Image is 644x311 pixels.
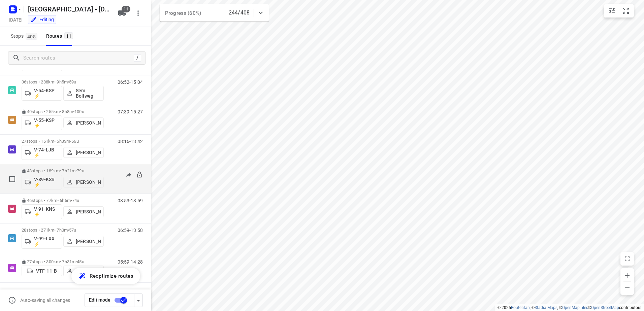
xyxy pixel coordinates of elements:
[136,171,143,179] button: Unlock route
[68,79,69,84] span: •
[69,79,76,84] span: 59u
[118,259,143,265] p: 05:59-14:28
[34,177,59,187] p: V-89-KSB ⚡
[76,239,101,244] p: [PERSON_NAME]
[562,305,588,310] a: OpenMapTiles
[63,147,104,158] button: [PERSON_NAME]
[63,206,104,217] button: [PERSON_NAME]
[71,268,140,284] button: Reoptimize routes
[63,117,104,128] button: [PERSON_NAME]
[165,10,201,16] span: Progress (60%)
[73,109,74,114] span: •
[497,305,641,310] li: © 2025 , © , © © contributors
[605,4,619,18] button: Map settings
[535,305,557,310] a: Stadia Maps
[76,179,101,185] p: [PERSON_NAME]
[34,147,59,158] p: V-74-LJB ⚡
[75,168,77,173] span: •
[118,79,143,85] p: 06:52-15:04
[76,88,101,99] p: Sem Bollweg
[63,236,104,247] button: [PERSON_NAME]
[30,16,54,23] div: You are currently in edit mode.
[34,236,59,247] p: V-99-LXX ⚡
[11,32,39,40] span: Stops
[69,228,76,233] span: 57u
[34,206,59,217] p: V-91-KNS ⚡
[36,268,57,274] p: VTF-11-B
[90,272,133,280] span: Reoptimize routes
[34,117,59,128] p: V-55-KSP ⚡
[22,109,104,114] p: 40 stops • 255km • 8h8m
[511,305,530,310] a: Routetitan
[76,120,101,126] p: [PERSON_NAME]
[76,209,101,214] p: [PERSON_NAME]
[22,168,104,173] p: 48 stops • 189km • 7h21m
[6,16,25,24] h5: Project date
[22,139,104,144] p: 27 stops • 161km • 6h33m
[77,168,84,173] span: 79u
[22,204,62,219] button: V-91-KNS ⚡
[20,298,70,303] p: Auto-saving all changes
[115,6,129,20] button: 11
[22,115,62,130] button: V-55-KSP ⚡
[118,228,143,233] p: 06:59-13:58
[229,9,250,17] p: 244/408
[26,33,37,40] span: 408
[63,266,104,276] button: [PERSON_NAME]
[604,4,634,18] div: small contained button group
[619,4,633,18] button: Fit zoom
[63,177,104,187] button: [PERSON_NAME]
[22,234,62,249] button: V-99-LXX ⚡
[74,109,84,114] span: 100u
[72,198,79,203] span: 74u
[22,86,62,101] button: V-54-KSP ⚡
[76,268,101,274] p: [PERSON_NAME]
[22,228,104,233] p: 28 stops • 271km • 7h0m
[22,175,62,189] button: V-89-KSB ⚡
[46,32,75,40] div: Routes
[22,259,104,264] p: 27 stops • 300km • 7h31m
[122,6,130,12] span: 11
[134,54,141,62] div: /
[64,32,73,39] span: 11
[68,228,69,233] span: •
[591,305,619,310] a: OpenStreetMap
[89,297,110,303] span: Edit mode
[23,53,134,63] input: Search routes
[122,168,135,182] button: Send to driver
[118,139,143,144] p: 08:16-13:42
[25,4,112,14] h5: Rename
[71,198,72,203] span: •
[22,145,62,160] button: V-74-LJB ⚡
[134,296,142,304] div: Driver app settings
[160,4,269,22] div: Progress (60%)244/408
[76,150,101,155] p: [PERSON_NAME]
[77,259,84,264] span: 45u
[118,198,143,203] p: 08:53-13:59
[22,266,62,276] button: VTF-11-B
[5,172,19,186] span: Select
[63,86,104,101] button: Sem Bollweg
[70,139,71,144] span: •
[118,109,143,114] p: 07:39-15:27
[22,198,104,203] p: 46 stops • 77km • 6h5m
[34,88,59,99] p: V-54-KSP ⚡
[75,259,77,264] span: •
[22,79,104,84] p: 36 stops • 288km • 9h5m
[71,139,78,144] span: 56u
